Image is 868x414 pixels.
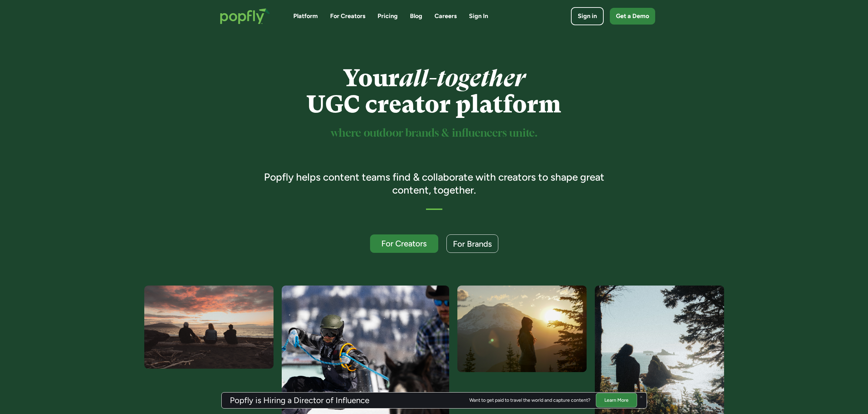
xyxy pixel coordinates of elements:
a: Sign in [571,7,604,25]
h3: Popfly is Hiring a Director of Influence [230,396,369,404]
a: Blog [410,12,422,20]
a: For Creators [370,234,438,253]
a: Learn More [596,393,637,408]
div: For Creators [376,239,432,248]
a: Sign In [469,12,488,20]
div: Sign in [578,12,597,20]
div: Want to get paid to travel the world and capture content? [469,398,590,403]
sup: where outdoor brands & influencers unite. [331,128,538,139]
div: For Brands [453,240,492,248]
h3: Popfly helps content teams find & collaborate with creators to shape great content, together. [254,171,614,196]
em: all-together [399,64,525,92]
a: For Creators [330,12,365,20]
a: Pricing [378,12,398,20]
a: Get a Demo [610,8,655,25]
a: Careers [435,12,457,20]
a: For Brands [446,234,498,253]
a: Platform [293,12,318,20]
a: home [213,1,277,31]
div: Get a Demo [616,12,649,20]
h1: Your UGC creator platform [254,65,614,118]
